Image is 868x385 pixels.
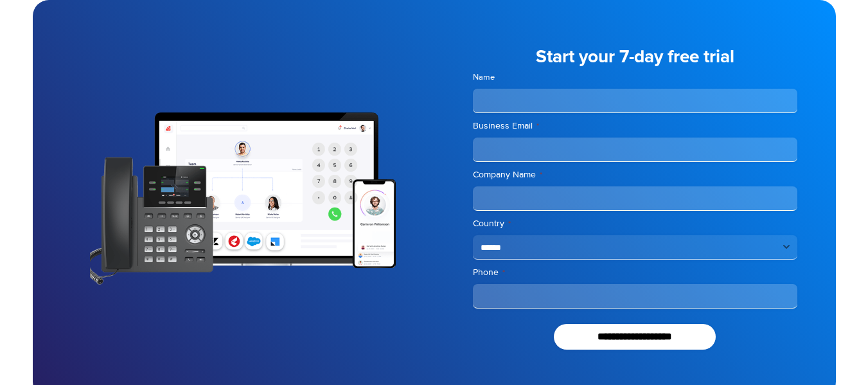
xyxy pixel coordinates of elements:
label: Business Email [473,120,797,132]
label: Phone [473,266,797,279]
label: Name [473,71,797,84]
h5: Start your 7-day free trial [473,48,797,66]
label: Company Name [473,168,797,181]
label: Country [473,217,797,230]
